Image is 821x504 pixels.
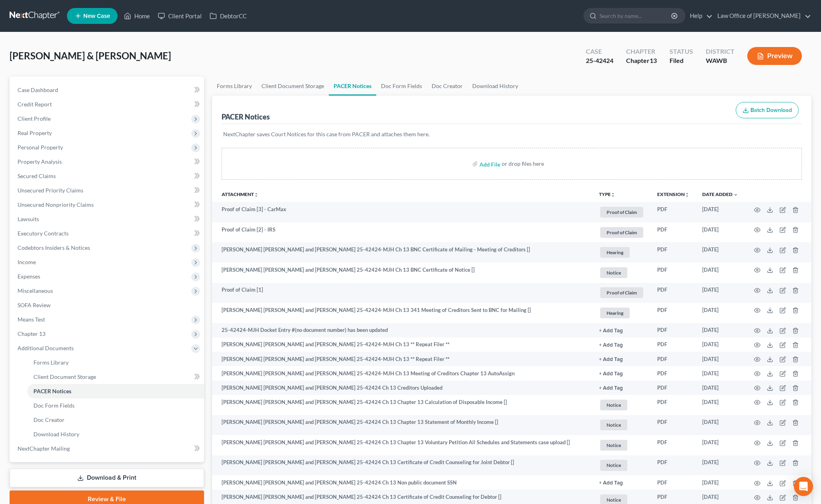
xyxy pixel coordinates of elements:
td: 25-42424-MJH Docket Entry #(no document number) has been updated [212,323,593,337]
td: Proof of Claim [3] - CarMax [212,202,593,222]
td: [DATE] [696,455,744,476]
a: Client Portal [154,9,206,23]
a: + Add Tag [599,384,644,392]
div: Case [586,47,613,56]
span: Proof of Claim [600,287,643,298]
span: NextChapter Mailing [18,445,70,452]
button: Preview [747,47,802,65]
a: Secured Claims [11,169,204,183]
span: Personal Property [18,144,63,151]
button: + Add Tag [599,328,623,333]
span: Real Property [18,129,52,136]
td: [DATE] [696,283,744,303]
td: PDF [651,303,696,323]
td: PDF [651,263,696,283]
button: TYPEunfold_more [599,192,615,197]
a: Proof of Claim [599,286,644,299]
span: Expenses [18,273,40,280]
a: Credit Report [11,97,204,112]
td: PDF [651,337,696,352]
a: PACER Notices [329,76,376,96]
button: + Add Tag [599,343,623,348]
td: Proof of Claim [2] - IRS [212,222,593,243]
span: Unsecured Nonpriority Claims [18,201,94,208]
td: PDF [651,455,696,476]
span: Doc Form Fields [33,402,75,409]
span: 13 [650,57,657,64]
a: Forms Library [212,76,257,96]
button: + Add Tag [599,371,623,377]
a: Client Document Storage [257,76,329,96]
span: Credit Report [18,101,52,108]
a: + Add Tag [599,370,644,377]
a: Date Added expand_more [702,191,738,197]
i: unfold_more [254,192,259,197]
a: Download & Print [10,469,204,487]
a: Executory Contracts [11,226,204,241]
td: [DATE] [696,303,744,323]
span: Notice [600,440,627,451]
td: PDF [651,202,696,222]
div: WAWB [706,56,735,65]
td: [DATE] [696,475,744,490]
a: + Add Tag [599,341,644,348]
span: Unsecured Priority Claims [18,187,83,194]
span: Miscellaneous [18,287,53,294]
p: NextChapter saves Court Notices for this case from PACER and attaches them here. [223,130,800,138]
span: New Case [83,13,110,19]
a: Home [120,9,154,23]
a: Notice [599,398,644,412]
span: Property Analysis [18,158,62,165]
span: Forms Library [33,359,69,366]
span: Notice [600,420,627,430]
td: [DATE] [696,323,744,337]
a: Notice [599,266,644,279]
a: Case Dashboard [11,83,204,97]
a: Proof of Claim [599,226,644,239]
td: [DATE] [696,222,744,243]
button: Batch Download [736,102,799,119]
a: + Add Tag [599,479,644,486]
div: Filed [670,56,693,65]
div: District [706,47,735,56]
a: Hearing [599,306,644,320]
span: Client Profile [18,115,51,122]
td: PDF [651,435,696,455]
div: Status [670,47,693,56]
a: + Add Tag [599,326,644,334]
td: PDF [651,323,696,337]
td: [DATE] [696,263,744,283]
a: Forms Library [27,355,204,370]
td: [PERSON_NAME] [PERSON_NAME] and [PERSON_NAME] 25-42424 Ch 13 Chapter 13 Calculation of Disposable... [212,395,593,415]
td: PDF [651,395,696,415]
span: Lawsuits [18,216,39,222]
span: Codebtors Insiders & Notices [18,244,90,251]
td: [PERSON_NAME] [PERSON_NAME] and [PERSON_NAME] 25-42424 Ch 13 Chapter 13 Statement of Monthly Inco... [212,415,593,435]
span: Proof of Claim [600,207,643,218]
a: Doc Form Fields [27,398,204,413]
span: Income [18,259,36,265]
button: + Add Tag [599,386,623,391]
td: [PERSON_NAME] [PERSON_NAME] and [PERSON_NAME] 25-42424-MJH Ch 13 341 Meeting of Creditors Sent to... [212,303,593,323]
td: PDF [651,222,696,243]
td: [PERSON_NAME] [PERSON_NAME] and [PERSON_NAME] 25-42424-MJH Ch 13 ** Repeat Filer ** [212,337,593,352]
td: [DATE] [696,352,744,366]
a: NextChapter Mailing [11,441,204,456]
a: Notice [599,439,644,452]
a: Notice [599,459,644,472]
td: [DATE] [696,202,744,222]
a: PACER Notices [27,384,204,398]
span: Executory Contracts [18,230,69,237]
div: PACER Notices [222,112,270,122]
a: Doc Creator [27,413,204,427]
td: PDF [651,380,696,395]
span: SOFA Review [18,302,51,308]
span: Notice [600,267,627,278]
td: [PERSON_NAME] [PERSON_NAME] and [PERSON_NAME] 25-42424 Ch 13 Non public document SSN [212,475,593,490]
td: [DATE] [696,337,744,352]
a: SOFA Review [11,298,204,312]
span: [PERSON_NAME] & [PERSON_NAME] [10,50,171,61]
td: [DATE] [696,366,744,380]
span: Client Document Storage [33,373,96,380]
td: PDF [651,283,696,303]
